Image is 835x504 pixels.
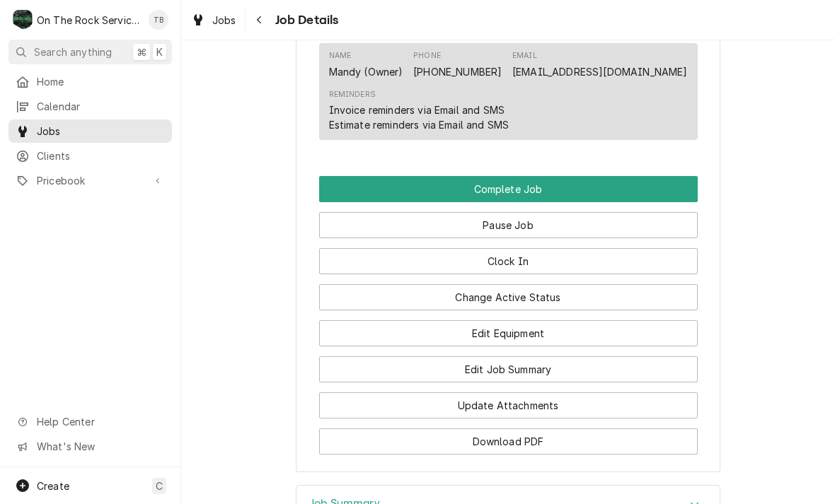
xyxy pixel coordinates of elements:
div: Phone [413,50,441,61]
button: Edit Job Summary [319,356,698,382]
a: Home [8,70,172,93]
button: Download PDF [319,428,698,455]
div: Phone [413,50,502,78]
div: Button Group Row [319,418,698,455]
div: Reminders [329,89,509,132]
div: Button Group Row [319,274,698,310]
div: Button Group Row [319,310,698,346]
span: Home [37,74,165,89]
a: Jobs [8,119,172,143]
a: Go to Help Center [8,410,172,433]
div: Button Group Row [319,346,698,382]
div: Button Group [319,176,698,455]
button: Search anything⌘K [8,40,172,64]
div: Name [329,50,352,61]
span: Job Details [271,11,339,30]
span: K [156,45,163,59]
a: Clients [8,144,172,168]
div: Client Contact [319,29,698,146]
div: Todd Brady's Avatar [149,10,168,30]
div: Mandy (Owner) [329,64,403,79]
a: Jobs [185,8,242,32]
button: Navigate back [248,8,271,31]
a: Go to What's New [8,435,172,458]
span: Jobs [37,124,165,139]
span: Create [37,480,69,492]
div: Button Group Row [319,238,698,274]
div: On The Rock Services [37,13,141,28]
span: Clients [37,148,165,163]
span: Help Center [37,414,163,429]
a: [PHONE_NUMBER] [413,66,502,78]
span: Calendar [37,99,165,114]
span: ⌘ [137,45,146,59]
button: Clock In [319,248,698,274]
div: Email [512,50,687,78]
div: Client Contact List [319,43,698,146]
div: Invoice reminders via Email and SMS [329,102,505,117]
span: Pricebook [37,173,144,188]
a: Calendar [8,95,172,118]
div: Button Group Row [319,176,698,202]
span: C [156,479,163,493]
span: Jobs [212,13,236,28]
button: Edit Equipment [319,320,698,346]
div: Contact [319,43,698,140]
div: O [13,10,33,30]
div: Email [512,50,537,61]
span: What's New [37,439,163,454]
button: Pause Job [319,212,698,238]
div: Estimate reminders via Email and SMS [329,117,509,132]
a: [EMAIL_ADDRESS][DOMAIN_NAME] [512,66,687,78]
div: TB [149,10,168,30]
button: Update Attachments [319,392,698,418]
span: Search anything [34,45,112,59]
div: Button Group Row [319,202,698,238]
div: Name [329,50,403,78]
button: Complete Job [319,176,698,202]
button: Change Active Status [319,284,698,310]
a: Go to Pricebook [8,169,172,192]
div: Button Group Row [319,382,698,418]
div: Reminders [329,89,376,100]
div: On The Rock Services's Avatar [13,10,33,30]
